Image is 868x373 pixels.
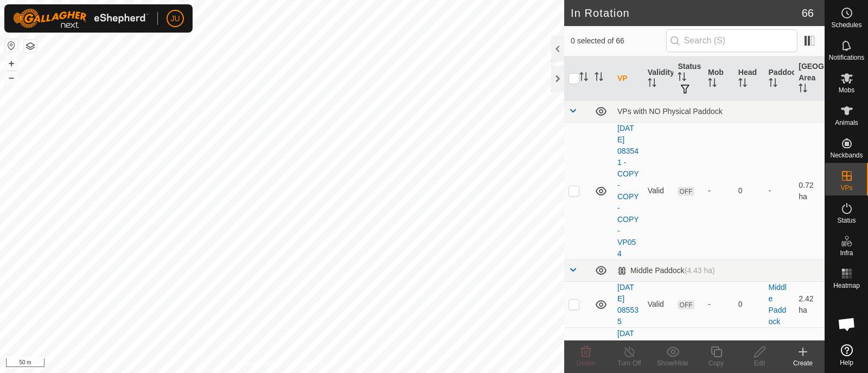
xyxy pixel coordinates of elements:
input: Search (S) [666,29,797,52]
td: 0 [734,122,764,260]
th: VP [613,56,643,101]
div: - [708,185,730,197]
th: Paddock [764,56,795,101]
p-sorticon: Activate to sort [799,85,807,94]
span: Help [840,359,853,366]
h2: In Rotation [571,7,802,20]
p-sorticon: Activate to sort [678,74,686,83]
span: Infra [840,250,853,256]
button: – [5,71,18,84]
span: Schedules [831,22,861,28]
span: 0 selected of 66 [571,35,666,47]
th: Status [673,56,704,101]
a: Help [825,340,868,370]
p-sorticon: Activate to sort [595,74,603,83]
td: 0 [734,281,764,327]
p-sorticon: Activate to sort [708,80,717,88]
span: OFF [678,300,694,309]
div: Copy [694,358,738,368]
td: 0.72 ha [794,122,825,260]
th: Validity [643,56,674,101]
div: Middle Paddock [617,266,715,275]
span: Delete [577,359,596,367]
div: Create [781,358,825,368]
span: (4.43 ha) [685,266,715,275]
a: Privacy Policy [239,359,280,369]
div: Edit [738,358,781,368]
p-sorticon: Activate to sort [769,80,777,88]
p-sorticon: Activate to sort [579,74,588,83]
button: Reset Map [5,39,18,52]
th: Head [734,56,764,101]
span: 66 [802,5,814,21]
a: [DATE] 083541 - COPY - COPY - COPY-VP054 [617,124,639,258]
td: 2.42 ha [794,281,825,327]
span: Neckbands [830,152,863,159]
span: Mobs [839,87,854,93]
span: Heatmap [833,282,860,289]
p-sorticon: Activate to sort [738,80,747,88]
td: - [764,122,795,260]
p-sorticon: Activate to sort [648,80,656,88]
img: Gallagher Logo [13,9,149,28]
a: Contact Us [293,359,325,369]
button: Map Layers [24,40,37,53]
button: + [5,57,18,70]
span: OFF [678,187,694,196]
a: [DATE] 085535 [617,283,639,326]
span: JU [170,13,180,24]
div: VPs with NO Physical Paddock [617,107,820,116]
div: Turn Off [608,358,651,368]
span: Animals [835,119,858,126]
div: Open chat [831,308,863,340]
span: VPs [840,185,852,191]
td: Valid [643,281,674,327]
th: Mob [704,56,734,101]
span: Status [837,217,856,224]
a: Middle Paddock [769,283,787,326]
div: - [708,299,730,310]
div: Show/Hide [651,358,694,368]
span: Notifications [829,54,864,61]
td: Valid [643,122,674,260]
th: [GEOGRAPHIC_DATA] Area [794,56,825,101]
